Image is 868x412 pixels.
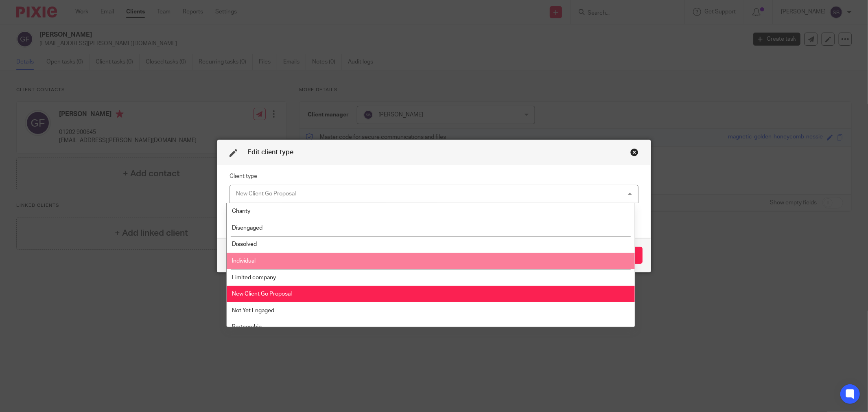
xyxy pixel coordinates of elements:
[630,148,638,156] div: Close this dialog window
[247,149,293,156] span: Edit client type
[232,258,256,264] span: Individual
[232,241,257,247] span: Dissolved
[232,291,292,297] span: New Client Go Proposal
[232,324,262,330] span: Partnership
[232,225,262,231] span: Disengaged
[236,191,296,197] div: New Client Go Proposal
[232,208,250,214] span: Charity
[232,275,276,281] span: Limited company
[232,308,274,313] span: Not Yet Engaged
[230,172,257,180] label: Client type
